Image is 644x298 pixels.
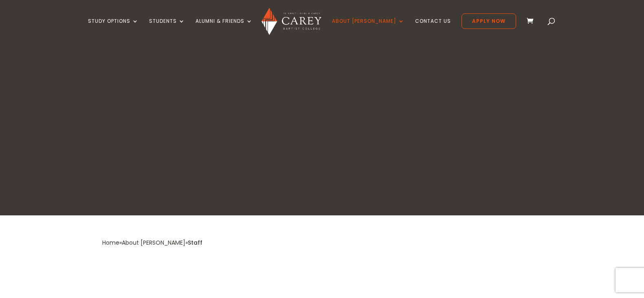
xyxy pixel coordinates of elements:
[102,239,119,247] a: Home
[88,18,138,37] a: Study Options
[196,18,253,37] a: Alumni & Friends
[149,18,185,37] a: Students
[332,18,404,37] a: About [PERSON_NAME]
[102,239,202,247] span: » »
[122,239,185,247] a: About [PERSON_NAME]
[188,239,202,247] span: Staff
[415,18,451,37] a: Contact Us
[462,13,516,29] a: Apply Now
[262,8,321,35] img: Carey Baptist College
